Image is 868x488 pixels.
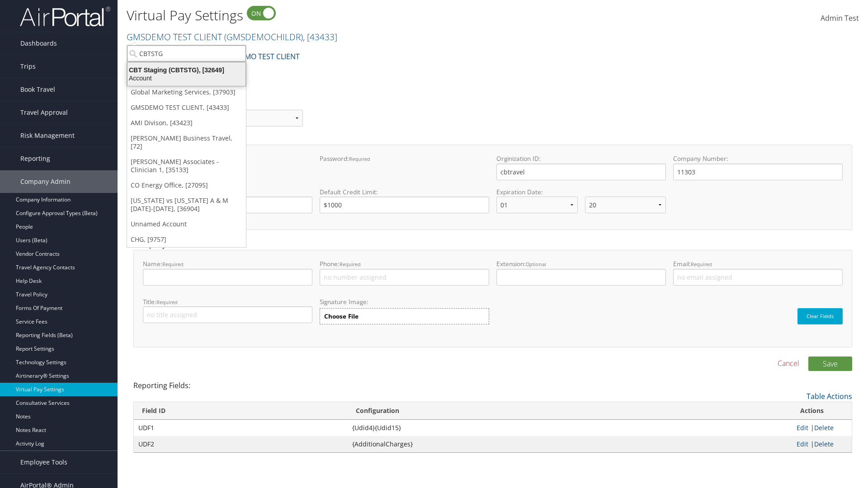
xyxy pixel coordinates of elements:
[814,423,834,432] a: Delete
[303,31,337,43] span: , [ 43433 ]
[797,440,808,448] a: Edit
[20,451,67,474] span: Employee Tools
[134,420,348,436] td: UDF1
[349,155,370,162] small: required
[134,436,348,452] td: UDF2
[585,197,666,213] select: Expiration Date:
[797,423,808,432] a: Edit
[127,239,859,356] div: Company Contact Details:
[127,31,337,43] a: GMSDEMO TEST CLIENT
[143,259,312,285] label: Name:
[143,297,312,323] label: Title:
[808,357,852,371] button: Save
[127,154,246,178] a: [PERSON_NAME] Associates - Clinician 1, [35133]
[807,391,852,401] a: Table Actions
[320,308,489,324] label: Choose File
[348,402,793,420] th: Configuration: activate to sort column ascending
[496,269,666,286] input: Extension:Optional
[792,420,852,436] td: |
[496,197,578,213] select: Expiration Date:
[143,306,312,323] input: Title:Required
[127,380,859,453] div: Reporting Fields:
[20,78,55,101] span: Book Travel
[792,402,852,420] th: Actions
[320,154,489,180] label: Password:
[143,269,312,286] input: Name:Required
[496,259,666,285] label: Extension:
[814,440,834,448] a: Delete
[20,170,71,193] span: Company Admin
[127,178,246,193] a: CO Energy Office, [27095]
[134,402,348,420] th: Field ID: activate to sort column descending
[526,261,546,267] small: Optional
[821,5,859,33] a: Admin Test
[127,131,246,154] a: [PERSON_NAME] Business Travel, [72]
[496,164,666,180] input: Orginization ID:
[320,188,489,213] label: Default Credit Limit:
[673,164,843,180] input: Company Number:
[778,358,799,369] a: Cancel
[127,193,246,216] a: [US_STATE] vs [US_STATE] A & M [DATE]-[DATE], [36904]
[20,147,50,170] span: Reporting
[127,84,246,100] a: Global Marketing Services, [37903]
[127,6,615,25] h1: Virtual Pay Settings
[127,232,246,247] a: CHG, [9757]
[348,436,793,452] td: {AdditionalCharges}
[20,55,36,78] span: Trips
[792,436,852,452] td: |
[320,297,489,308] label: Signature Image:
[127,100,246,115] a: GMSDEMO TEST CLIENT, [43433]
[127,216,246,232] a: Unnamed Account
[496,154,666,180] label: Orginization ID:
[20,32,57,55] span: Dashboards
[224,31,303,43] span: ( GMSDEMOCHILDR )
[691,261,712,267] small: Required
[156,299,178,305] small: Required
[20,6,110,27] img: airportal-logo.png
[673,154,843,180] label: Company Number:
[20,101,68,124] span: Travel Approval
[797,308,843,324] button: Clear Fields
[127,134,859,239] div: Account Details:
[320,197,489,213] input: Default Credit Limit:
[20,124,75,147] span: Risk Management
[673,269,843,286] input: Email:Required
[162,261,184,267] small: Required
[127,45,246,62] input: Search Accounts
[673,259,843,285] label: Email:
[122,66,251,74] div: CBT Staging (CBTSTG), [32649]
[127,115,246,131] a: AMI Divison, [43423]
[821,13,859,23] span: Admin Test
[320,259,489,285] label: Phone:
[219,47,300,66] a: GMSDEMO TEST CLIENT
[340,261,361,267] small: Required
[348,420,793,436] td: {Udid4}{Udid15}
[122,74,251,82] div: Account
[320,269,489,286] input: Phone:Required
[496,188,666,221] label: Expiration Date:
